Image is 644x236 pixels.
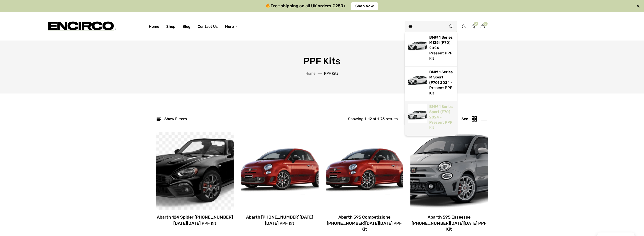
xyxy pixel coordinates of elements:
[410,132,488,210] img: Abarth 595 Esseesse (312) 2019-2024 ppf kit
[179,18,194,35] a: Blog
[429,35,453,61] a: BMW 1 Series M135i (F70) 2024 -Present PPF Kit
[410,214,488,232] a: Abarth 595 Esseesse [PHONE_NUMBER][DATE][DATE] PPF Kit
[156,214,234,226] a: Abarth 124 Spider [PHONE_NUMBER][DATE][DATE] PPF Kit
[355,2,374,10] span: Shop Now
[306,71,316,76] a: Home
[474,22,478,26] span: 0
[266,4,270,8] img: 🔥
[194,18,221,35] a: Contact Us
[429,70,453,95] a: BMW 1 Series M Sport (F70) 2024 -Present PPF Kit
[404,114,454,125] select: Shop order
[326,132,403,210] img: Abarth 595 Rivale (312) 2014-2024 ppf kit
[163,18,179,35] a: Shop
[351,2,378,10] a: Shop Now
[241,132,319,210] img: Abarth 595 Rivale (312) 2014-2024 ppf kit
[348,116,398,122] p: Showing 1–12 of 1173 results
[188,55,456,68] h2: PPF Kits
[241,214,319,226] a: Abarth [PHONE_NUMBER][DATE][DATE] PPF Kit
[429,104,453,130] a: BMW 1 Series Sport (F70) 2024 -Present PPF Kit
[481,22,485,31] a: 0
[471,25,476,29] a: 0
[145,18,163,35] a: Home
[326,214,403,232] a: Abarth 595 Competizione [PHONE_NUMBER][DATE][DATE] PPF Kit
[483,22,488,26] span: 0
[445,21,457,32] button: Search
[462,116,468,122] span: See
[324,71,339,76] span: PPF Kits
[156,114,187,124] div: Show filters
[266,3,346,9] h2: Free shipping on all UK orders £250+
[221,18,241,35] a: More
[156,132,234,210] img: Abarth 124 Spider (348) 2016-2019 ppf kit
[46,16,116,37] img: encirco.com -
